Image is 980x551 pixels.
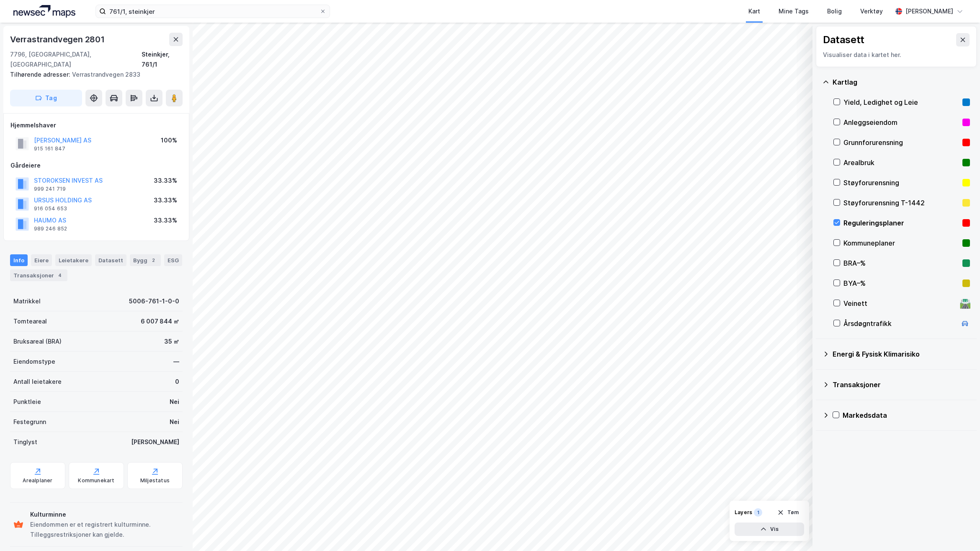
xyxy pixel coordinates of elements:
div: Markedsdata [843,410,970,420]
div: Bygg [130,254,161,266]
div: 🛣️ [959,298,971,309]
div: Visualiser data i kartet her. [823,50,970,60]
div: Eiendommen er et registrert kulturminne. Tilleggsrestriksjoner kan gjelde. [30,520,179,540]
div: Kartlag [833,77,970,87]
div: Kommunekart [78,477,114,484]
div: Kart [748,6,760,16]
div: Støyforurensning [843,178,959,188]
div: 33.33% [154,176,177,186]
div: BYA–% [843,278,959,288]
input: Søk på adresse, matrikkel, gårdeiere, leietakere eller personer [106,5,320,18]
div: Nei [170,397,179,407]
div: 4 [56,271,64,279]
div: Verrastrandvegen 2833 [10,70,176,80]
div: Leietakere [55,254,92,266]
div: 33.33% [154,195,177,205]
div: Mine Tags [779,6,809,16]
span: Tilhørende adresser: [10,71,72,78]
div: — [173,357,179,367]
div: BRA–% [843,258,959,268]
div: Yield, Ledighet og Leie [843,97,959,107]
div: Datasett [95,254,126,266]
div: Info [10,254,28,266]
div: Kommuneplaner [843,238,959,248]
div: 6 007 844 ㎡ [141,316,179,326]
div: Antall leietakere [13,377,62,387]
div: [PERSON_NAME] [905,6,953,16]
div: Verrastrandvegen 2801 [10,33,106,46]
div: Bruksareal (BRA) [13,336,62,347]
div: [PERSON_NAME] [131,437,179,447]
button: Tag [10,90,82,106]
div: Støyforurensning T-1442 [843,198,959,208]
iframe: Chat Widget [938,511,980,551]
div: Transaksjoner [833,380,970,390]
div: Miljøstatus [140,477,170,484]
div: Arealbruk [843,158,959,168]
div: Kontrollprogram for chat [938,511,980,551]
button: Vis [735,523,804,536]
div: 1 [754,508,762,517]
div: Punktleie [13,397,41,407]
div: Reguleringsplaner [843,218,959,228]
div: Steinkjer, 761/1 [142,49,183,70]
div: Layers [735,509,752,516]
div: ESG [164,254,182,266]
div: Datasett [823,33,864,47]
div: Kulturminne [30,510,179,520]
div: 0 [175,377,179,387]
div: Hjemmelshaver [10,120,182,130]
div: Anleggseiendom [843,117,959,127]
div: 33.33% [154,215,177,225]
button: Tøm [772,506,804,519]
div: Gårdeiere [10,160,182,171]
div: Arealplaner [23,477,52,484]
div: Tinglyst [13,437,37,447]
div: Festegrunn [13,417,46,427]
div: 35 ㎡ [164,336,179,347]
div: Nei [170,417,179,427]
div: 7796, [GEOGRAPHIC_DATA], [GEOGRAPHIC_DATA] [10,49,142,70]
div: 2 [149,256,157,264]
div: Eiendomstype [13,357,55,367]
img: logo.a4113a55bc3d86da70a041830d287a7e.svg [13,5,75,18]
div: Transaksjoner [10,269,67,281]
div: 989 246 852 [34,225,67,232]
div: Energi & Fysisk Klimarisiko [833,349,970,359]
div: Veinett [843,298,957,308]
div: 999 241 719 [34,186,66,192]
div: Grunnforurensning [843,137,959,147]
div: 100% [161,135,177,145]
div: Matrikkel [13,296,41,306]
div: Bolig [827,6,842,16]
div: Eiere [31,254,52,266]
div: 916 054 653 [34,205,67,212]
div: 915 161 847 [34,145,65,152]
div: Årsdøgntrafikk [843,318,957,329]
div: Verktøy [860,6,883,16]
div: 5006-761-1-0-0 [129,296,179,306]
div: Tomteareal [13,316,47,326]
